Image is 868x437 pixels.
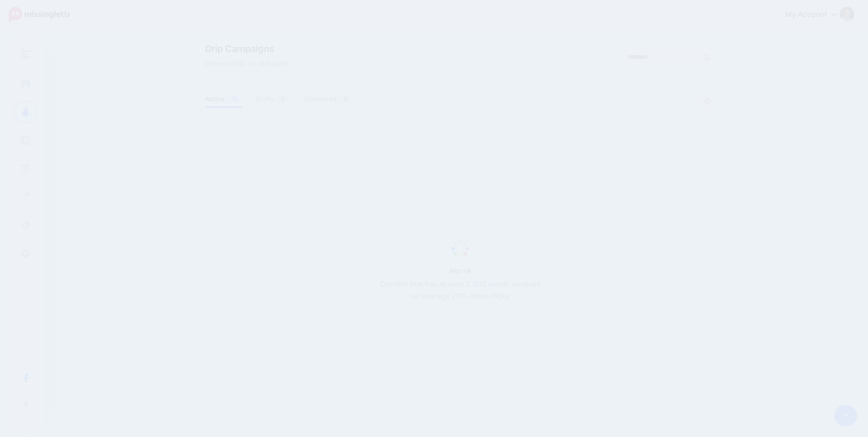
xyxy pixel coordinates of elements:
h5: PRO TIP [375,268,546,275]
a: Drafts0 [256,93,290,104]
span: 18 [227,94,242,103]
span: 0 [277,94,289,103]
span: Drip Campaigns [205,44,289,53]
p: Content that has at least 2,000 words receives on average 20% more clicks [375,278,546,302]
span: Drive traffic on autopilot [205,58,289,70]
img: Missinglettr [9,7,70,22]
img: settings-grey.png [704,98,711,105]
img: menu.png [21,50,30,58]
img: search-grey-6.png [703,54,710,61]
a: Active18 [205,93,242,104]
a: Completed0 [303,93,352,104]
span: 0 [339,94,352,103]
a: My Account [776,4,854,26]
